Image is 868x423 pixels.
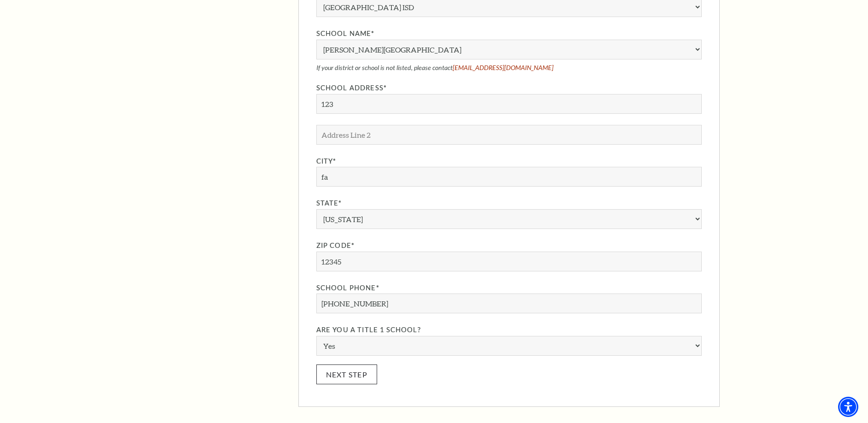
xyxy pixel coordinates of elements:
[316,252,702,271] input: #####
[316,364,378,384] button: Next Step
[316,125,702,145] input: Address Line 2
[316,240,702,252] label: Zip Code*
[453,64,553,71] a: [EMAIL_ADDRESS][DOMAIN_NAME]
[316,28,702,40] label: School Name*
[316,82,702,94] label: School Address*
[316,294,702,313] input: School Phone*
[316,94,702,114] input: Street Address
[316,156,702,167] label: City*
[316,64,702,71] p: If your district or school is not listed, please contact
[316,324,702,336] label: Are you a Title 1 School?
[838,397,858,417] div: Accessibility Menu
[316,282,702,294] label: School Phone*
[316,198,702,209] label: State*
